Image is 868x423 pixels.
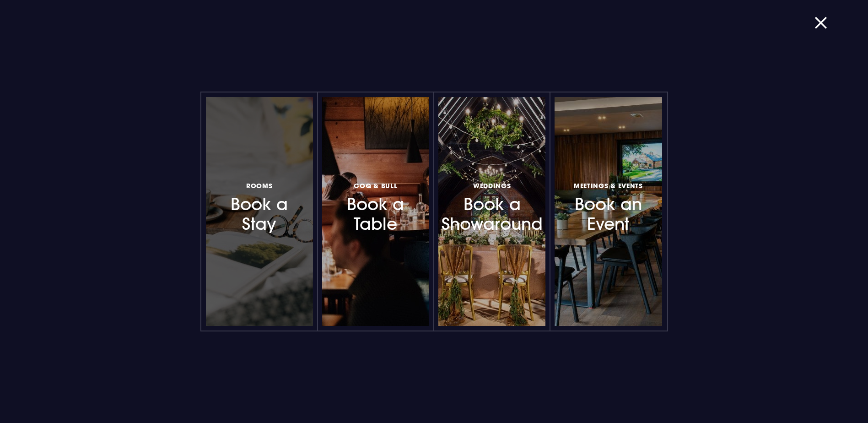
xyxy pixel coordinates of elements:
[246,181,273,190] span: Rooms
[354,181,397,190] span: Coq & Bull
[206,97,313,326] a: RoomsBook a Stay
[336,179,415,234] h3: Book a Table
[452,179,532,234] h3: Book a Showaround
[220,179,299,234] h3: Book a Stay
[568,179,648,234] h3: Book an Event
[438,97,545,326] a: WeddingsBook a Showaround
[473,181,511,190] span: Weddings
[555,97,662,326] a: Meetings & EventsBook an Event
[574,181,643,190] span: Meetings & Events
[322,97,429,326] a: Coq & BullBook a Table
